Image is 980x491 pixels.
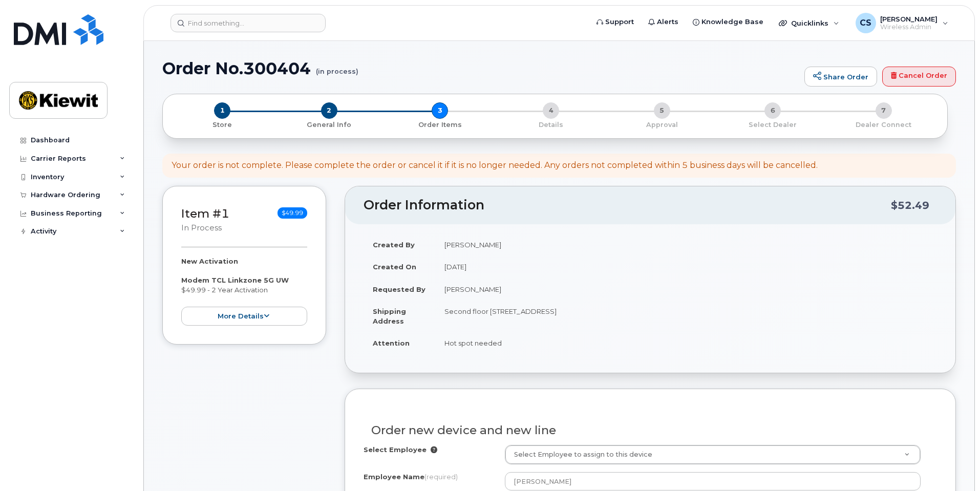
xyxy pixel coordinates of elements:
[373,339,410,347] strong: Attention
[274,119,385,130] a: 2 General Info
[181,206,229,221] a: Item #1
[424,473,458,481] span: (required)
[435,332,937,354] td: Hot spot needed
[935,446,972,483] iframe: Messenger Launcher
[181,276,289,284] strong: Modem TCL Linkzone 5G UW
[505,472,921,490] input: Please fill out this field
[214,102,230,119] span: 1
[364,472,458,482] label: Employee Name
[371,424,929,437] h3: Order new device and new line
[882,67,956,87] a: Cancel Order
[435,278,937,301] td: [PERSON_NAME]
[435,300,937,332] td: Second floor [STREET_ADDRESS]
[804,67,877,87] a: Share Order
[435,255,937,278] td: [DATE]
[435,233,937,256] td: [PERSON_NAME]
[373,241,415,249] strong: Created By
[181,257,238,265] strong: New Activation
[316,59,358,75] small: (in process)
[278,120,381,130] p: General Info
[431,446,437,453] i: Selection will overwrite employee Name, Number, City and Business Units inputs
[181,257,307,326] div: $49.99 - 2 Year Activation
[162,59,799,77] h1: Order No.300404
[321,102,337,119] span: 2
[175,120,270,130] p: Store
[364,198,891,212] h2: Order Information
[373,307,406,325] strong: Shipping Address
[278,207,307,219] span: $49.99
[181,223,222,232] small: in process
[891,196,929,215] div: $52.49
[171,119,274,130] a: 1 Store
[364,445,427,455] label: Select Employee
[172,160,818,172] div: Your order is not complete. Please complete the order or cancel it if it is no longer needed. Any...
[508,450,652,459] span: Select Employee to assign to this device
[373,263,416,271] strong: Created On
[505,445,920,464] a: Select Employee to assign to this device
[181,307,307,326] button: more details
[373,285,425,293] strong: Requested By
